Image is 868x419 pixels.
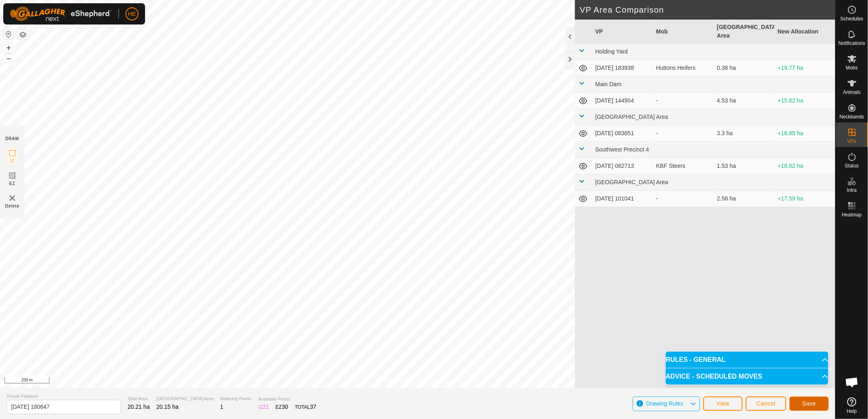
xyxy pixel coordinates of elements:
[840,370,864,394] a: Open chat
[714,20,774,44] th: [GEOGRAPHIC_DATA] Area
[5,136,19,142] div: DRAW
[5,203,20,209] span: Delete
[275,403,288,411] div: EZ
[4,29,13,39] button: Reset Map
[4,53,13,63] button: –
[653,20,714,44] th: Mob
[595,48,628,55] span: Holding Yard
[592,125,653,142] td: [DATE] 083651
[756,400,776,407] span: Cancel
[7,393,121,400] span: Virtual Paddock
[714,125,774,142] td: 3.3 ha
[310,403,317,410] span: 37
[802,400,816,407] span: Save
[666,373,762,380] span: ADVICE - SCHEDULED MOVES
[843,90,861,95] span: Animals
[128,395,150,402] span: Total Area
[656,129,711,138] div: -
[646,400,683,407] span: Drawing Rules
[282,403,289,410] span: 30
[220,403,224,410] span: 1
[592,20,653,44] th: VP
[774,20,835,44] th: New Allocation
[7,193,17,203] img: VP
[839,114,864,119] span: Neckbands
[714,60,774,76] td: 0.38 ha
[666,357,726,363] span: RULES - GENERAL
[10,158,15,164] span: IZ
[746,397,786,411] button: Cancel
[845,163,859,168] span: Status
[847,409,857,414] span: Help
[9,181,16,187] span: EZ
[703,397,743,411] button: View
[580,5,835,15] h2: VP Area Comparison
[592,60,653,76] td: [DATE] 183938
[774,93,835,109] td: +15.62 ha
[714,158,774,174] td: 1.53 ha
[774,60,835,76] td: +19.77 ha
[295,403,316,411] div: TOTAL
[128,403,150,410] span: 20.21 ha
[157,403,179,410] span: 20.15 ha
[258,396,316,403] span: Available Points
[128,10,136,18] span: HE
[836,394,868,417] a: Help
[595,81,622,87] span: Main Dam
[592,191,653,207] td: [DATE] 101041
[426,377,450,385] a: Contact Us
[666,352,828,368] p-accordion-header: RULES - GENERAL
[846,65,858,70] span: Mobs
[656,64,711,72] div: Huttons Heifers
[157,395,214,402] span: [GEOGRAPHIC_DATA] Area
[10,7,112,21] img: Gallagher Logo
[595,179,668,185] span: [GEOGRAPHIC_DATA] Area
[385,377,416,385] a: Privacy Policy
[774,191,835,207] td: +17.59 ha
[790,397,829,411] button: Save
[666,368,828,385] p-accordion-header: ADVICE - SCHEDULED MOVES
[842,212,862,217] span: Heatmap
[774,158,835,174] td: +18.62 ha
[714,93,774,109] td: 4.53 ha
[840,16,863,21] span: Schedules
[847,139,856,144] span: VPs
[774,125,835,142] td: +16.85 ha
[847,188,857,193] span: Infra
[716,400,729,407] span: View
[839,41,865,46] span: Notifications
[592,93,653,109] td: [DATE] 144904
[18,30,28,40] button: Map Layers
[4,43,13,53] button: +
[220,395,252,402] span: Watering Points
[714,191,774,207] td: 2.56 ha
[595,146,649,153] span: Southwest Precinct 4
[656,162,711,170] div: KBF Steers
[656,96,711,105] div: -
[656,194,711,203] div: -
[263,403,269,410] span: 21
[592,158,653,174] td: [DATE] 082713
[595,114,668,120] span: [GEOGRAPHIC_DATA] Area
[258,403,269,411] div: IZ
